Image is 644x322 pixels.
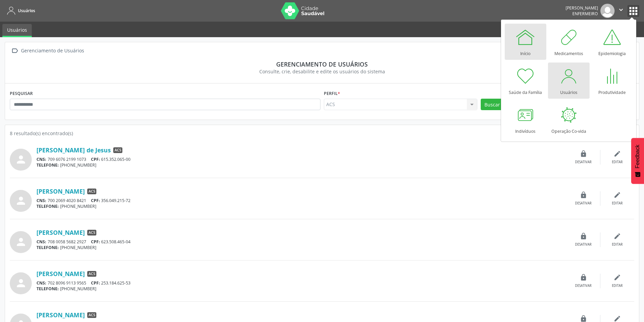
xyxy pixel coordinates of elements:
[37,245,567,250] div: [PHONE_NUMBER]
[37,270,85,277] a: [PERSON_NAME]
[617,6,625,14] i: 
[37,239,567,245] div: 708 0058 5682 2927 623.508.465-04
[615,4,627,18] button: 
[37,162,59,168] span: TELEFONE:
[580,191,587,199] i: lock
[87,189,96,195] span: ACS
[37,280,567,286] div: 702 8096 9113 9565 253.184.625-53
[15,68,629,75] div: Consulte, crie, desabilite e edite os usuários do sistema
[580,274,587,281] i: lock
[18,8,35,14] span: Usuários
[614,274,621,281] i: edit
[627,5,639,17] button: apps
[10,46,85,56] a:  Gerenciamento de Usuários
[548,63,590,99] a: Usuários
[37,198,46,203] span: CNS:
[91,280,100,286] span: CPF:
[612,283,623,288] div: Editar
[37,162,567,168] div: [PHONE_NUMBER]
[87,312,96,318] span: ACS
[505,63,546,99] a: Saúde da Família
[15,60,629,68] div: Gerenciamento de usuários
[10,130,634,137] div: 8 resultado(s) encontrado(s)
[548,24,590,60] a: Medicamentos
[15,277,27,289] i: person
[37,280,46,286] span: CNS:
[575,201,592,206] div: Desativar
[37,286,567,292] div: [PHONE_NUMBER]
[20,46,85,56] div: Gerenciamento de Usuários
[505,101,546,138] a: Indivíduos
[87,271,96,277] span: ACS
[37,286,59,292] span: TELEFONE:
[600,4,615,18] img: img
[15,195,27,207] i: person
[505,24,546,60] a: Início
[91,156,100,162] span: CPF:
[614,191,621,199] i: edit
[575,160,592,165] div: Desativar
[113,147,122,153] span: ACS
[548,101,590,138] a: Operação Co-vida
[37,203,59,209] span: TELEFONE:
[614,232,621,240] i: edit
[37,203,567,209] div: [PHONE_NUMBER]
[37,245,59,250] span: TELEFONE:
[10,88,33,99] label: PESQUISAR
[572,11,598,17] span: Enfermeiro
[37,146,111,154] a: [PERSON_NAME] de Jesus
[566,5,598,11] div: [PERSON_NAME]
[87,230,96,236] span: ACS
[614,150,621,157] i: edit
[15,153,27,166] i: person
[575,283,592,288] div: Desativar
[612,242,623,247] div: Editar
[15,236,27,248] i: person
[575,242,592,247] div: Desativar
[631,138,644,184] button: Feedback - Mostrar pesquisa
[612,160,623,165] div: Editar
[37,156,46,162] span: CNS:
[37,229,85,236] a: [PERSON_NAME]
[37,239,46,245] span: CNS:
[481,99,504,110] button: Buscar
[37,311,85,319] a: [PERSON_NAME]
[5,5,35,16] a: Usuários
[591,24,633,60] a: Epidemiologia
[635,145,641,168] span: Feedback
[612,201,623,206] div: Editar
[580,150,587,157] i: lock
[324,88,340,99] label: Perfil
[91,239,100,245] span: CPF:
[37,198,567,203] div: 700 2069 4020 8421 356.049.215-72
[91,198,100,203] span: CPF:
[10,46,20,56] i: 
[580,232,587,240] i: lock
[37,188,85,195] a: [PERSON_NAME]
[591,63,633,99] a: Produtividade
[37,156,567,162] div: 709 6076 2199 1073 615.352.065-00
[2,24,32,37] a: Usuários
